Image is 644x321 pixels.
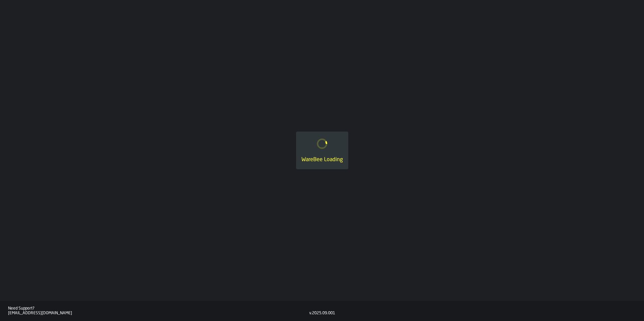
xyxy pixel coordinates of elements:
a: Need Support?[EMAIL_ADDRESS][DOMAIN_NAME] [8,306,309,316]
div: v. [309,311,312,316]
div: Need Support? [8,306,309,311]
div: WareBee Loading [301,156,343,164]
div: [EMAIL_ADDRESS][DOMAIN_NAME] [8,311,309,316]
div: 2025.09.001 [312,311,335,316]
